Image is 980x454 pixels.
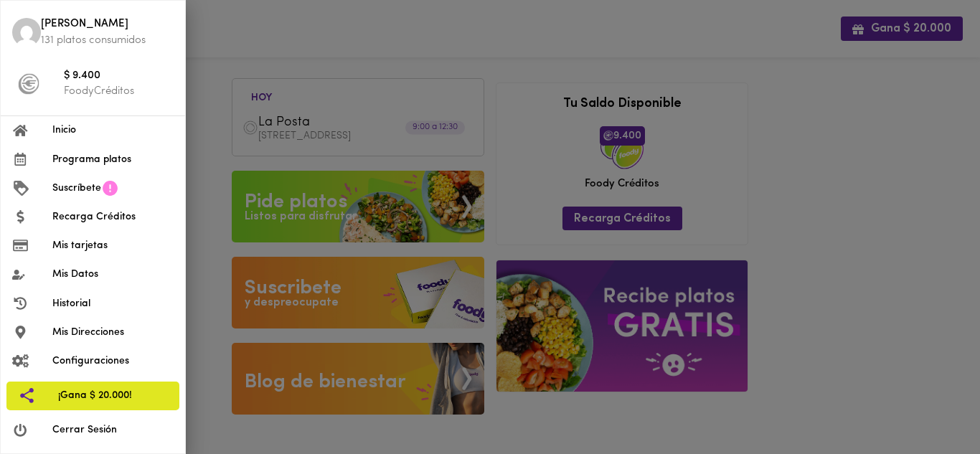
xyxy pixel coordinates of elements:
span: Mis Datos [52,267,174,282]
span: Historial [52,296,174,311]
span: Configuraciones [52,354,174,369]
p: FoodyCréditos [64,84,174,99]
span: Mis Direcciones [52,325,174,340]
span: $ 9.400 [64,68,174,85]
span: Suscríbete [52,181,101,196]
span: [PERSON_NAME] [41,16,174,33]
span: Mis tarjetas [52,238,174,253]
span: Programa platos [52,152,174,167]
span: Recarga Créditos [52,209,174,224]
span: Cerrar Sesión [52,422,174,438]
span: Inicio [52,123,174,138]
p: 131 platos consumidos [41,33,174,48]
img: foody-creditos-black.png [18,73,39,95]
span: ¡Gana $ 20.000! [58,388,168,403]
iframe: Messagebird Livechat Widget [897,371,966,440]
